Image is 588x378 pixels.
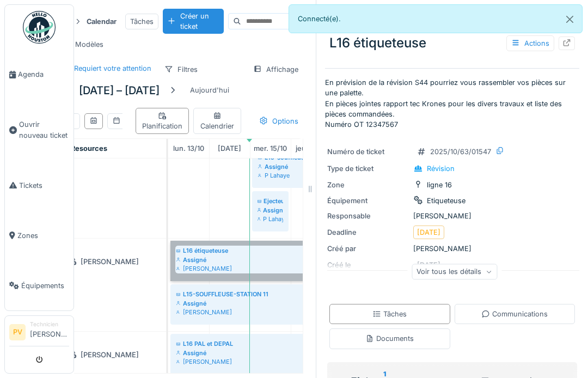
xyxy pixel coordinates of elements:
a: Tickets [5,160,73,210]
div: Révision [427,163,455,174]
div: Tâches [372,309,407,319]
div: Deadline [327,227,409,237]
a: Agenda [5,50,73,100]
div: [PERSON_NAME] [327,243,577,254]
div: Assigné [258,162,324,171]
a: PV Technicien[PERSON_NAME] [9,320,69,346]
div: Documents [365,333,414,344]
span: Resources [71,144,107,153]
div: [PERSON_NAME] [327,211,577,221]
div: P Lahaye [258,215,283,223]
li: PV [9,324,26,340]
span: Zones [17,230,69,241]
div: ligne 16 [427,180,452,190]
span: Équipements [21,281,69,291]
div: Responsable [327,211,409,221]
div: Zone [327,180,409,190]
div: Filtres [160,62,203,77]
div: Etiqueteuse [427,196,465,206]
div: Calendrier [198,111,236,131]
div: Affichage [248,62,303,77]
div: Voir tous les détails [412,264,497,279]
div: Tâches [125,14,158,29]
div: [PERSON_NAME] [176,357,446,366]
img: Badge_color-CXgf-gQk.svg [23,11,56,44]
a: 16 octobre 2025 [293,141,329,156]
span: Ouvrir nouveau ticket [19,119,69,140]
div: Aujourd'hui [186,83,234,97]
div: Type de ticket [327,163,409,174]
div: P Lahaye [258,171,324,180]
div: Numéro de ticket [327,147,409,157]
a: Équipements [5,260,73,310]
div: [PERSON_NAME] [176,308,324,316]
div: Équipement [327,196,409,206]
div: Assigné [176,349,446,357]
div: Créé par [327,243,409,254]
span: Agenda [18,69,69,80]
button: Close [558,5,582,34]
div: Requiert votre attention [74,63,151,74]
span: Tickets [19,180,69,191]
h5: [DATE] – [DATE] [79,84,160,97]
div: Modèles [57,36,108,52]
div: L15-SOUFFLEUSE-STATION 11 [176,290,324,298]
div: Assigné [176,299,324,308]
div: Actions [506,35,554,51]
a: 14 octobre 2025 [215,141,244,156]
a: 13 octobre 2025 [170,141,207,156]
div: 2025/10/63/01547 [430,147,491,157]
div: Créer un ticket [163,9,224,34]
a: Zones [5,210,73,260]
div: [PERSON_NAME] [64,348,160,362]
div: Technicien [30,320,69,328]
p: En prévision de la révision S44 pourriez vous rassembler vos pièces sur une palette. En pièces jo... [325,77,579,130]
li: [PERSON_NAME] [30,320,69,344]
div: Options [254,113,303,129]
div: Ejecteur bouteille - doigt plié [258,197,283,205]
div: Assigné [258,206,283,215]
div: L16 étiqueteuse [325,29,579,57]
div: Communications [481,309,548,319]
div: Connecté(e). [289,4,583,33]
div: [DATE] [417,227,440,237]
a: 15 octobre 2025 [251,141,290,156]
a: Ouvrir nouveau ticket [5,100,73,160]
div: [PERSON_NAME] [64,255,160,269]
div: L16 PAL et DEPAL [176,339,446,348]
div: Planification [140,111,184,131]
strong: Calendar [82,16,121,27]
